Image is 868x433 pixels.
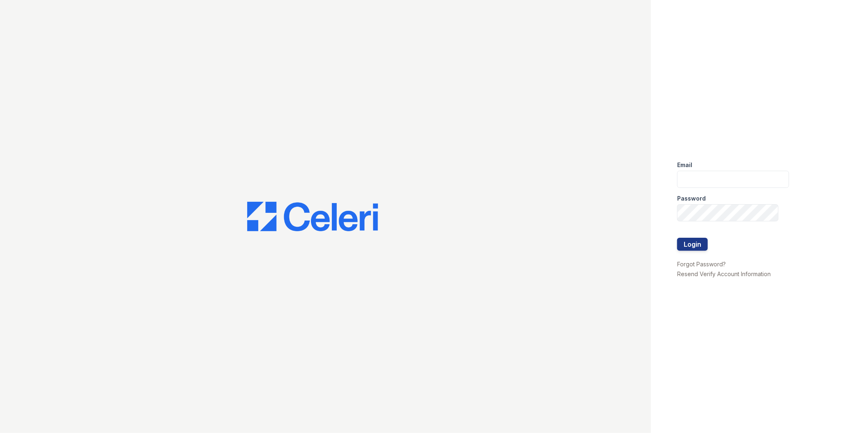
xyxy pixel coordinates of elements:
[677,194,706,203] label: Password
[247,202,378,231] img: CE_Logo_Blue-a8612792a0a2168367f1c8372b55b34899dd931a85d93a1a3d3e32e68fde9ad4.png
[677,270,771,277] a: Resend Verify Account Information
[677,261,726,268] a: Forgot Password?
[677,161,692,169] label: Email
[677,238,708,251] button: Login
